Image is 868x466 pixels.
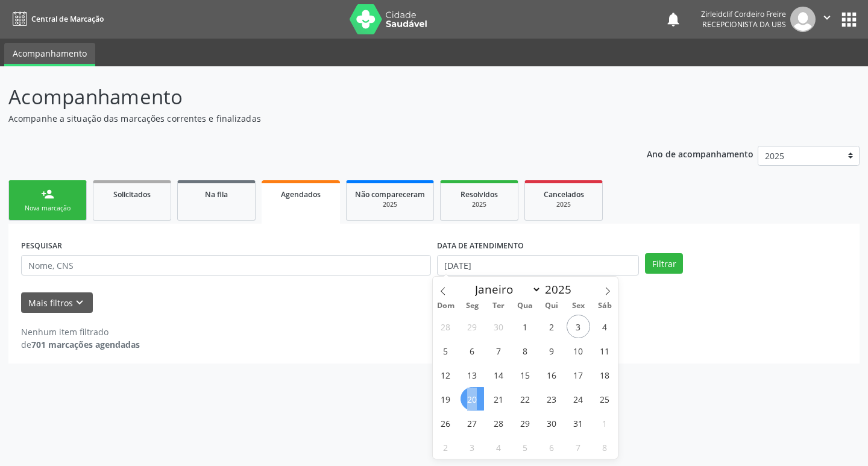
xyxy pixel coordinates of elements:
[434,339,458,362] span: Outubro 5, 2025
[433,302,459,310] span: Dom
[17,204,78,213] div: Nova marcação
[647,146,753,161] p: Ano de acompanhamento
[459,302,485,310] span: Seg
[461,387,484,411] span: Outubro 20, 2025
[567,315,590,338] span: Outubro 3, 2025
[485,302,512,310] span: Ter
[21,255,431,276] input: Nome, CNS
[790,7,816,32] img: img
[512,302,538,310] span: Qua
[816,7,838,32] button: 
[434,315,458,338] span: Setembro 28, 2025
[449,200,509,209] div: 2025
[281,189,321,200] span: Agendados
[538,302,565,310] span: Qui
[514,339,537,362] span: Outubro 8, 2025
[8,82,604,112] p: Acompanhamento
[434,435,458,459] span: Novembro 2, 2025
[593,387,617,411] span: Outubro 25, 2025
[533,200,594,209] div: 2025
[702,19,786,30] span: Recepcionista da UBS
[21,292,93,313] button: Mais filtroskeyboard_arrow_down
[21,326,140,338] div: Nenhum item filtrado
[514,387,537,411] span: Outubro 22, 2025
[701,9,786,19] div: Zirleidclif Cordeiro Freire
[487,315,511,338] span: Setembro 30, 2025
[567,363,590,386] span: Outubro 17, 2025
[540,363,564,386] span: Outubro 16, 2025
[205,189,228,200] span: Na fila
[514,435,537,459] span: Novembro 5, 2025
[645,253,683,274] button: Filtrar
[434,363,458,386] span: Outubro 12, 2025
[461,189,498,200] span: Resolvidos
[461,435,484,459] span: Novembro 3, 2025
[591,302,618,310] span: Sáb
[437,236,524,255] label: DATA DE ATENDIMENTO
[540,339,564,362] span: Outubro 9, 2025
[461,339,484,362] span: Outubro 6, 2025
[487,411,511,435] span: Outubro 28, 2025
[487,363,511,386] span: Outubro 14, 2025
[461,411,484,435] span: Outubro 27, 2025
[567,435,590,459] span: Novembro 7, 2025
[31,339,140,350] strong: 701 marcações agendadas
[540,411,564,435] span: Outubro 30, 2025
[540,315,564,338] span: Outubro 2, 2025
[514,363,537,386] span: Outubro 15, 2025
[355,200,425,209] div: 2025
[540,435,564,459] span: Novembro 6, 2025
[593,315,617,338] span: Outubro 4, 2025
[593,411,617,435] span: Novembro 1, 2025
[567,387,590,411] span: Outubro 24, 2025
[8,112,604,125] p: Acompanhe a situação das marcações correntes e finalizadas
[567,339,590,362] span: Outubro 10, 2025
[593,435,617,459] span: Novembro 8, 2025
[567,411,590,435] span: Outubro 31, 2025
[487,435,511,459] span: Novembro 4, 2025
[544,189,584,200] span: Cancelados
[113,189,151,200] span: Solicitados
[665,11,682,28] button: notifications
[437,255,639,276] input: Selecione um intervalo
[8,9,104,29] a: Central de Marcação
[21,236,62,255] label: PESQUISAR
[514,315,537,338] span: Outubro 1, 2025
[21,338,140,351] div: de
[540,387,564,411] span: Outubro 23, 2025
[355,189,425,200] span: Não compareceram
[593,339,617,362] span: Outubro 11, 2025
[470,281,542,298] select: Month
[31,14,104,24] span: Central de Marcação
[541,282,581,297] input: Year
[487,339,511,362] span: Outubro 7, 2025
[41,187,54,201] div: person_add
[434,411,458,435] span: Outubro 26, 2025
[838,9,860,30] button: apps
[487,387,511,411] span: Outubro 21, 2025
[434,387,458,411] span: Outubro 19, 2025
[820,11,834,24] i: 
[514,411,537,435] span: Outubro 29, 2025
[565,302,591,310] span: Sex
[593,363,617,386] span: Outubro 18, 2025
[461,363,484,386] span: Outubro 13, 2025
[73,296,86,309] i: keyboard_arrow_down
[461,315,484,338] span: Setembro 29, 2025
[4,43,95,66] a: Acompanhamento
